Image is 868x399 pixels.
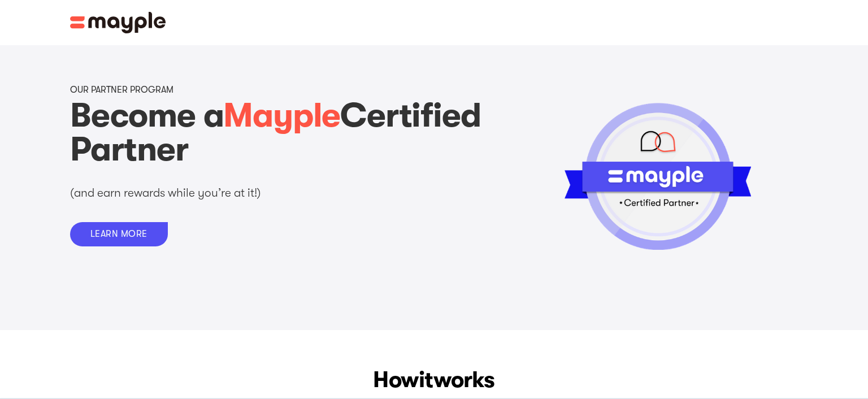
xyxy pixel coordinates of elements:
[70,85,173,96] p: OUR PARTNER PROGRAM
[90,229,147,240] div: LEARN MORE
[70,12,166,33] img: Mayple logo
[70,222,168,246] a: LEARN MORE
[419,367,433,393] span: it
[223,96,340,135] span: Mayple
[70,99,491,167] h1: Become a Certified Partner
[70,185,364,201] p: (and earn rewards while you’re at it!)
[47,364,821,396] h2: How works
